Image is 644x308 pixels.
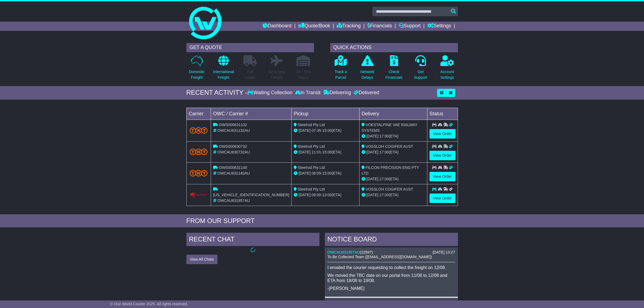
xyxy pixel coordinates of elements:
span: [DATE] [366,193,378,197]
span: 11:01 [312,150,321,154]
td: Status [427,108,458,120]
button: View All Chats [186,255,217,264]
p: Get Support [414,69,427,80]
span: [DATE] [299,128,311,133]
span: [DATE] [299,171,311,175]
div: (ETA) [362,133,425,139]
a: Track aParcel [334,55,347,83]
span: [DATE] [366,177,378,181]
span: VOSSLOH COGIFER AUST [366,144,413,149]
a: NetworkDelays [360,55,374,83]
a: Financials [367,22,392,31]
span: © One World Courier 2025. All rights reserved. [110,302,188,306]
span: OWCAU631132AU [217,128,250,133]
a: Quote/Book [298,22,330,31]
div: (ETA) [362,149,425,155]
a: View Order [430,129,455,139]
img: TNT_Domestic.png [190,149,207,155]
span: [US_VEHICLE_IDENTIFICATION_NUMBER] [213,193,289,197]
span: 17:00 [379,193,389,197]
div: RECENT CHAT [186,233,319,247]
div: Waiting Collection [247,90,293,96]
span: [DATE] [299,150,311,154]
div: FROM OUR SUPPORT [186,217,458,225]
div: - (ETA) [294,192,357,198]
td: OWC / Carrier # [211,108,291,120]
span: 17:00 [379,177,389,181]
div: (ETA) [362,176,425,182]
p: I emailed the courier requesting to collect the freight on 12/08. [328,265,455,270]
span: 17:00 [379,134,389,138]
span: OWCAU631140AU [217,171,250,175]
span: [DATE] [299,193,311,197]
div: - (ETA) [294,149,357,155]
a: View Order [430,151,455,160]
span: [DATE] [366,134,378,138]
div: - (ETA) [294,171,357,176]
span: 22597 [361,250,372,254]
p: Check Financials [385,69,402,80]
p: Account Settings [440,69,454,80]
span: 15:00 [322,171,332,175]
img: TNT_Domestic.png [190,170,207,176]
span: 08:05 [312,171,321,175]
div: (ETA) [362,192,425,198]
div: - (ETA) [294,128,357,133]
span: OWCAU630732AU [217,150,250,154]
div: GET A QUOTE [186,43,314,52]
img: Couriers_Please.png [190,192,207,198]
span: OWS000631132 [219,123,247,127]
td: Carrier [186,108,211,120]
p: Air & Sea Freight [269,69,285,80]
div: NOTICE BOARD [325,233,458,247]
div: In Transit [294,90,322,96]
p: Track a Parcel [335,69,347,80]
span: VOESTALPINE VAE RAILWAY SYSTEMS [362,123,417,133]
span: 15:00 [322,128,332,133]
span: 09:00 [312,193,321,197]
div: Delivered [352,90,379,96]
span: OWS000630732 [219,144,247,149]
p: -[PERSON_NAME] [328,286,455,291]
span: 13:00 [322,193,332,197]
a: Dashboard [263,22,292,31]
p: Network Delays [360,69,374,80]
p: We moved the TBC date on our portal from 11/08 to 12/08 and ETA from 18/08 to 19/08. [328,273,455,283]
div: [DATE] 13:27 [432,250,455,255]
p: Full Loads [243,69,257,80]
td: Pickup [292,108,359,120]
span: 17:00 [379,150,389,154]
span: VOSSLOH COGIFER AUST [366,187,413,191]
p: Air / Sea Depot [296,69,311,80]
span: [DATE] [366,150,378,154]
img: TNT_Domestic.png [190,127,207,134]
span: Steelrod Pty Ltd [298,187,325,191]
span: 15:00 [322,150,332,154]
div: QUICK ACTIONS [330,43,458,52]
span: Steelrod Pty Ltd [298,165,325,170]
div: Delivering [322,90,352,96]
a: GetSupport [414,55,427,83]
a: CheckFinancials [385,55,403,83]
a: View Order [430,194,455,203]
span: Steelrod Pty Ltd [298,123,325,127]
p: Domestic Freight [189,69,204,80]
span: OWS000631140 [219,165,247,170]
span: OWCAU631957AU [217,198,250,203]
span: To Be Collected Team ([EMAIL_ADDRESS][DOMAIN_NAME]) [328,255,432,259]
a: AccountSettings [440,55,454,83]
span: FILCON PRECISION ENG PTY LTD [362,165,419,175]
span: 07:35 [312,128,321,133]
a: InternationalFreight [213,55,234,83]
a: OWCAU631957AU [328,250,360,254]
a: Settings [427,22,451,31]
a: DomesticFreight [189,55,205,83]
a: Support [399,22,421,31]
p: International Freight [213,69,234,80]
a: Tracking [337,22,361,31]
div: ( ) [328,250,455,255]
a: View Order [430,172,455,181]
span: Steelrod Pty Ltd [298,144,325,149]
div: RECENT ACTIVITY - [186,89,247,97]
td: Delivery [359,108,427,120]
